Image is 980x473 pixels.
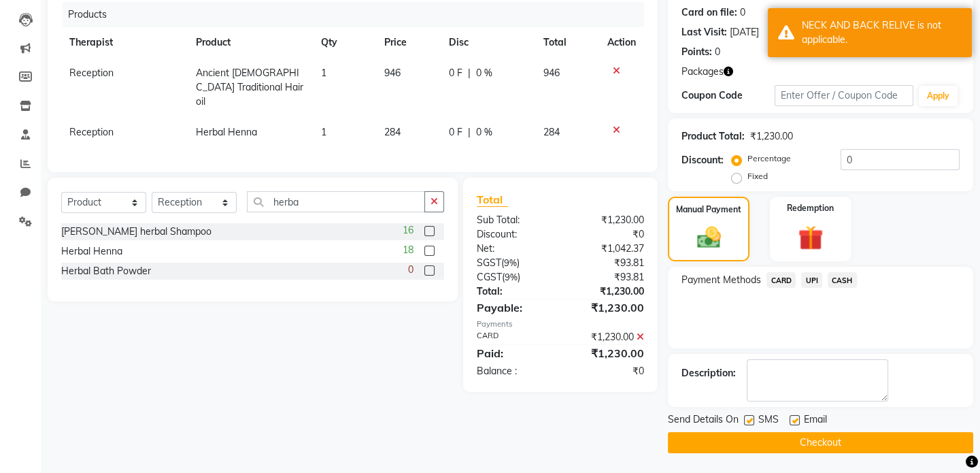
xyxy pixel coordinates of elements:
[681,45,712,59] div: Points:
[196,67,303,108] span: Ancient [DEMOGRAPHIC_DATA] Traditional Hair oil
[543,67,560,79] span: 946
[504,257,517,268] span: 9%
[449,125,462,140] span: 0 F
[681,273,761,287] span: Payment Methods
[467,213,560,227] div: Sub Total:
[560,299,654,316] div: ₹1,230.00
[560,270,654,284] div: ₹93.81
[560,227,654,242] div: ₹0
[681,25,727,39] div: Last Visit:
[750,129,793,144] div: ₹1,230.00
[188,27,313,58] th: Product
[449,66,462,80] span: 0 F
[681,88,774,103] div: Coupon Code
[61,244,122,259] div: Herbal Henna
[477,319,644,330] div: Payments
[321,67,326,79] span: 1
[801,272,822,288] span: UPI
[740,5,745,20] div: 0
[476,66,492,80] span: 0 %
[247,191,425,212] input: Search or Scan
[477,271,502,283] span: CGST
[599,27,644,58] th: Action
[560,345,654,361] div: ₹1,230.00
[681,153,724,167] div: Discount:
[681,366,736,380] div: Description:
[63,2,654,27] div: Products
[467,330,560,344] div: CARD
[668,412,739,429] span: Send Details On
[408,263,413,277] span: 0
[467,227,560,242] div: Discount:
[560,284,654,299] div: ₹1,230.00
[467,299,560,316] div: Payable:
[681,5,737,20] div: Card on file:
[681,65,724,79] span: Packages
[790,223,831,254] img: _gift.svg
[715,45,720,59] div: 0
[467,284,560,299] div: Total:
[828,272,857,288] span: CASH
[690,224,728,251] img: _cash.svg
[384,67,401,79] span: 946
[758,412,779,429] span: SMS
[535,27,600,58] th: Total
[61,225,212,239] div: [PERSON_NAME] herbal Shampoo
[747,170,768,182] label: Fixed
[560,242,654,256] div: ₹1,042.37
[467,242,560,256] div: Net:
[787,202,834,214] label: Redemption
[313,27,376,58] th: Qty
[560,256,654,270] div: ₹93.81
[61,264,151,278] div: Herbal Bath Powder
[468,66,471,80] span: |
[730,25,759,39] div: [DATE]
[321,126,326,138] span: 1
[61,27,188,58] th: Therapist
[467,270,560,284] div: ( )
[468,125,471,140] span: |
[560,364,654,378] div: ₹0
[477,257,501,269] span: SGST
[668,432,973,453] button: Checkout
[467,364,560,378] div: Balance :
[505,272,518,282] span: 9%
[919,86,958,106] button: Apply
[69,126,114,138] span: Reception
[467,345,560,361] div: Paid:
[467,256,560,270] div: ( )
[376,27,441,58] th: Price
[543,126,560,138] span: 284
[775,85,913,106] input: Enter Offer / Coupon Code
[560,330,654,344] div: ₹1,230.00
[384,126,401,138] span: 284
[441,27,535,58] th: Disc
[477,193,508,207] span: Total
[403,243,413,257] span: 18
[804,412,827,429] span: Email
[196,126,257,138] span: Herbal Henna
[560,213,654,227] div: ₹1,230.00
[766,272,796,288] span: CARD
[802,18,962,47] div: NECK AND BACK RELIVE is not applicable.
[681,129,745,144] div: Product Total:
[403,223,413,238] span: 16
[476,125,492,140] span: 0 %
[676,203,741,216] label: Manual Payment
[69,67,114,79] span: Reception
[747,152,791,165] label: Percentage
